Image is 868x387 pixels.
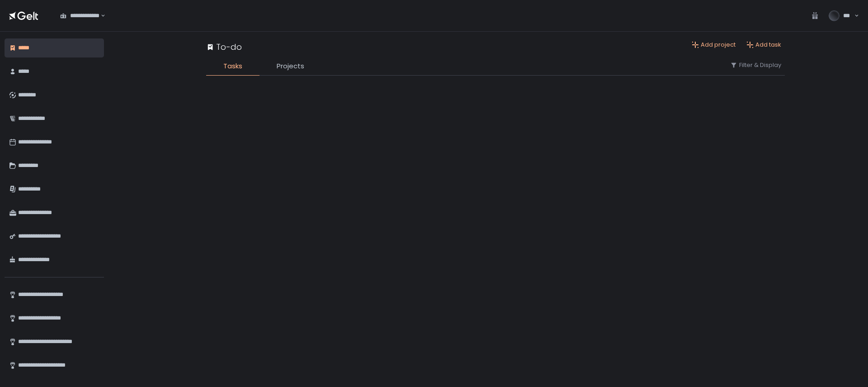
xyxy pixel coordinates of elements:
[730,61,781,69] button: Filter & Display
[206,41,242,53] div: To-do
[277,61,304,72] span: Projects
[99,11,100,20] input: Search for option
[692,41,736,49] button: Add project
[223,61,242,72] span: Tasks
[54,6,105,25] div: Search for option
[746,41,781,49] button: Add task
